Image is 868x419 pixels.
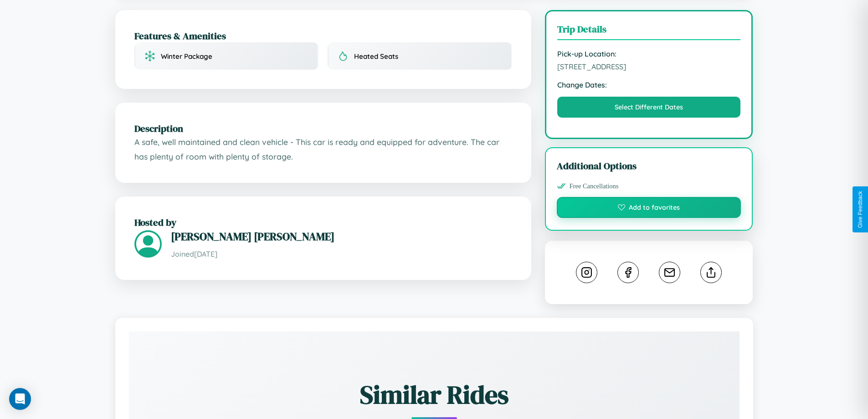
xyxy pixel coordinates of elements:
div: Open Intercom Messenger [9,388,31,410]
p: A safe, well maintained and clean vehicle - This car is ready and equipped for adventure. The car... [134,135,512,164]
button: Select Different Dates [557,97,741,118]
span: Heated Seats [354,52,398,61]
h3: Trip Details [557,22,741,40]
h2: Features & Amenities [134,29,512,42]
button: Add to favorites [557,197,741,218]
h3: [PERSON_NAME] [PERSON_NAME] [171,229,512,244]
span: [STREET_ADDRESS] [557,62,741,71]
div: Give Feedback [857,191,863,228]
p: Joined [DATE] [171,248,512,261]
strong: Pick-up Location: [557,49,741,58]
h2: Similar Rides [161,377,708,412]
h2: Hosted by [134,216,512,229]
h3: Additional Options [557,159,741,172]
h2: Description [134,122,512,135]
strong: Change Dates: [557,80,741,89]
span: Winter Package [161,52,212,61]
span: Free Cancellations [570,182,619,190]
